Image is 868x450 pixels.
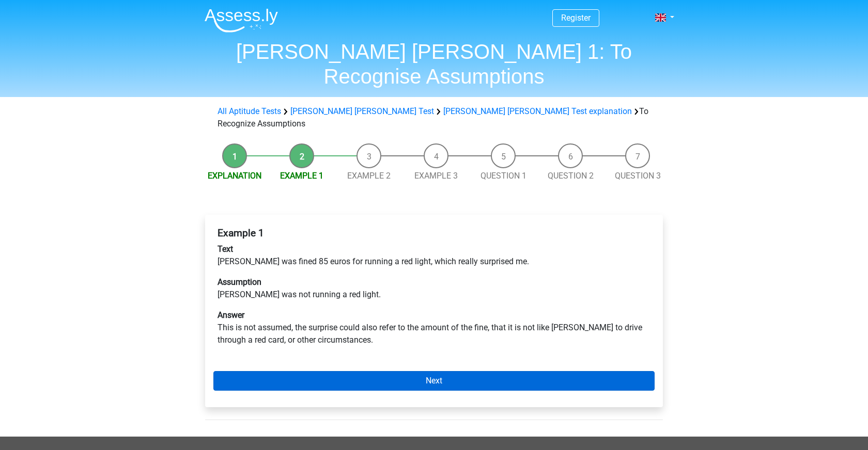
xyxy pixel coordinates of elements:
[561,13,591,23] a: Register
[218,106,281,116] a: All Aptitude Tests
[218,310,244,320] b: Answer
[208,171,261,181] a: Explanation
[196,39,672,89] h1: [PERSON_NAME] [PERSON_NAME] 1: To Recognise Assumptions
[290,106,434,116] a: [PERSON_NAME] [PERSON_NAME] Test
[213,105,655,130] div: To Recognize Assumptions
[213,371,655,391] a: Next
[218,244,233,254] b: Text
[615,171,661,181] a: Question 3
[481,171,526,181] a: Question 1
[548,171,594,181] a: Question 2
[218,243,650,268] p: [PERSON_NAME] was fined 85 euros for running a red light, which really surprised me.
[443,106,632,116] a: [PERSON_NAME] [PERSON_NAME] Test explanation
[414,171,458,181] a: Example 3
[218,227,264,239] b: Example 1
[218,277,261,287] b: Assumption
[218,309,650,346] p: This is not assumed, the surprise could also refer to the amount of the fine, that it is not like...
[205,8,278,33] img: Assessly
[280,171,323,181] a: Example 1
[347,171,391,181] a: Example 2
[218,276,650,301] p: [PERSON_NAME] was not running a red light.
